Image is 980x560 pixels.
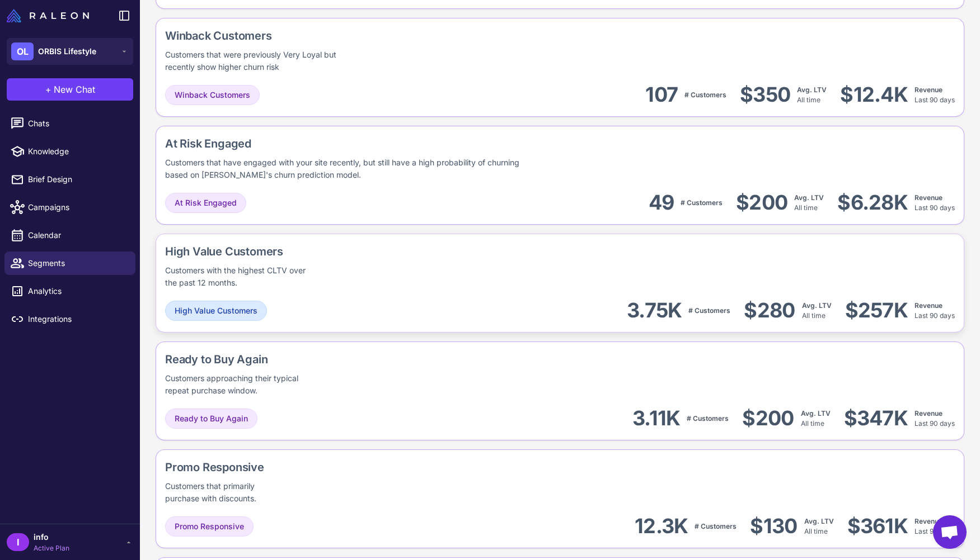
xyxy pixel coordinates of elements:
span: High Value Customers [175,305,257,317]
a: Segments [4,251,135,275]
div: Customers that primarily purchase with discounts. [165,480,287,505]
div: $280 [744,298,795,323]
span: Ready to Buy Again [175,412,248,425]
span: ORBIS Lifestyle [38,45,96,58]
div: All time [804,516,834,537]
span: Chats [28,117,126,130]
a: Integrations [4,307,135,331]
div: All time [794,193,824,213]
span: Knowledge [28,145,126,158]
div: $350 [740,82,790,107]
div: High Value Customers [165,243,380,260]
span: Avg. LTV [802,301,832,310]
div: Customers approaching their typical repeat purchase window. [165,372,317,397]
div: $200 [736,190,787,215]
span: info [34,531,69,543]
a: Chats [4,112,135,135]
div: Ready to Buy Again [165,351,393,368]
div: Last 90 days [915,409,955,429]
div: Customers that were previously Very Loyal but recently show higher churn risk [165,49,357,73]
div: All time [802,301,832,321]
span: # Customers [681,198,723,207]
div: Last 90 days [915,301,955,321]
span: Promo Responsive [175,520,244,533]
a: Knowledge [4,140,135,163]
div: $257K [845,298,908,323]
span: At Risk Engaged [175,197,237,209]
a: Raleon Logo [7,9,93,22]
span: Brief Design [28,173,126,186]
div: I [7,533,29,551]
div: $361K [847,514,908,539]
div: 3.11K [632,406,680,431]
a: Campaigns [4,196,135,219]
div: Customers that have engaged with your site recently, but still have a high probability of churnin... [165,156,533,181]
span: Avg. LTV [797,86,827,94]
span: Campaigns [28,201,126,213]
button: +New Chat [7,78,133,101]
div: All time [797,85,827,105]
span: Winback Customers [175,89,250,101]
span: Active Plan [34,543,69,553]
span: Analytics [28,285,126,297]
div: All time [801,409,831,429]
span: + [45,83,51,96]
span: New Chat [54,83,95,96]
span: Revenue [915,86,943,94]
div: Last 90 days [915,516,955,537]
a: Calendar [4,224,135,247]
div: 3.75K [627,298,682,323]
div: At Risk Engaged [165,135,718,152]
div: Last 90 days [915,85,955,105]
button: OLORBIS Lifestyle [7,38,133,65]
div: $12.4K [840,82,908,107]
div: 12.3K [635,514,688,539]
span: Calendar [28,229,126,241]
div: Promo Responsive [165,459,348,476]
span: Integrations [28,313,126,325]
span: # Customers [688,306,730,315]
div: OL [11,42,34,60]
div: 49 [649,190,674,215]
div: $6.28K [837,190,908,215]
span: Revenue [915,193,943,202]
img: Raleon Logo [7,9,89,22]
span: Avg. LTV [794,193,824,202]
span: Revenue [915,409,943,417]
div: $347K [844,406,908,431]
span: Avg. LTV [804,517,834,525]
a: Brief Design [4,168,135,191]
span: # Customers [695,522,737,530]
div: Winback Customers [165,27,453,44]
div: 107 [645,82,678,107]
div: Aprire la chat [933,515,967,549]
span: # Customers [684,91,726,99]
a: Analytics [4,279,135,303]
div: Last 90 days [915,193,955,213]
span: Segments [28,257,126,269]
span: Revenue [915,517,943,525]
span: Avg. LTV [801,409,831,417]
div: $130 [750,514,797,539]
span: # Customers [687,414,729,423]
span: Revenue [915,301,943,310]
div: $200 [742,406,794,431]
div: Customers with the highest CLTV over the past 12 months. [165,264,308,289]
